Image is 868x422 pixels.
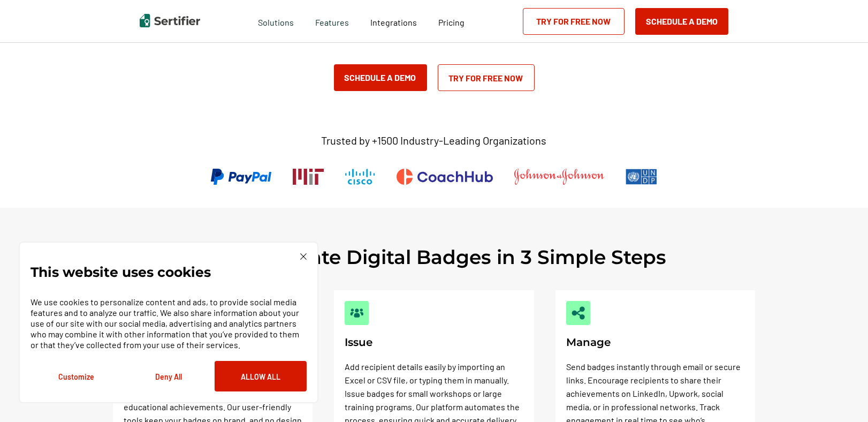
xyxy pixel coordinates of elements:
button: Allow All [215,361,307,391]
img: Sertifier | Digital Credentialing Platform [140,14,200,27]
a: Integrations [371,14,417,28]
span: Pricing [439,17,465,27]
span: Integrations [371,17,417,27]
img: Johnson & Johnson [514,169,604,185]
img: UNDP [626,169,657,185]
a: Pricing [439,14,465,28]
button: Schedule a Demo [334,64,427,91]
p: This website uses cookies [31,267,211,277]
img: Issue Image [350,306,363,320]
a: Try for Free Now [438,64,535,91]
a: Try for Free Now [523,8,625,35]
img: Massachusetts Institute of Technology [293,169,324,185]
img: CoachHub [397,169,493,185]
img: PayPal [211,169,271,185]
span: Features [316,14,349,28]
button: Schedule a Demo [635,8,728,35]
img: Cookie Popup Close [300,253,307,260]
p: Trusted by +1500 Industry-Leading Organizations [321,134,546,147]
h2: How to Create Digital Badges in 3 Simple Steps [202,245,667,269]
p: We use cookies to personalize content and ads, to provide social media features and to analyze ou... [31,297,307,350]
img: Cisco [345,169,375,185]
h3: Manage [566,336,744,349]
button: Customize [31,361,123,391]
span: Solutions [258,14,294,28]
h3: Issue [345,336,523,349]
button: Deny All [123,361,215,391]
img: Manage Image [572,306,585,320]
